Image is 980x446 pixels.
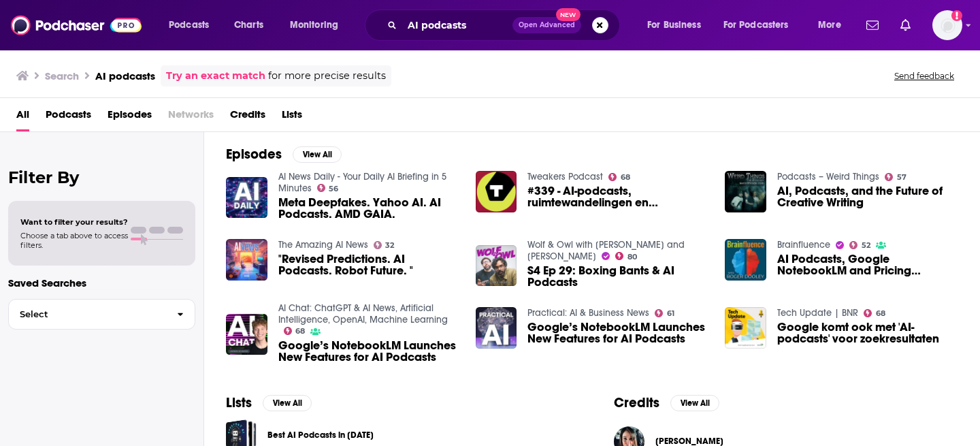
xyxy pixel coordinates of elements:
[278,197,459,220] a: Meta Deepfakes. Yahoo AI. AI Podcasts. AMD GAIA.
[295,328,305,334] span: 68
[527,239,685,262] a: Wolf & Owl with Romesh Ranganathan and Tom Davis
[527,265,708,288] a: S4 Ep 29: Boxing Bants & AI Podcasts
[45,69,79,82] h3: Search
[476,171,517,212] img: #339 - AI-podcasts, ruimtewandelingen en regeerprogramma's
[725,239,766,281] img: AI Podcasts, Google NotebookLM and Pricing Psychology
[725,307,766,349] a: Google komt ook met 'AI-podcasts' voor zoekresultaten
[723,16,789,35] span: For Podcasters
[861,14,884,37] a: Show notifications dropdown
[20,231,128,250] span: Choose a tab above to access filters.
[615,252,637,260] a: 80
[932,10,962,40] button: Show profile menu
[267,428,374,443] a: Best AI Podcasts in [DATE]
[808,14,858,36] button: open menu
[655,309,674,317] a: 61
[95,69,155,82] h3: AI podcasts
[278,239,368,251] a: The Amazing AI News
[226,177,267,219] img: Meta Deepfakes. Yahoo AI. AI Podcasts. AMD GAIA.
[777,253,958,276] span: AI Podcasts, Google NotebookLM and Pricing Psychology
[278,340,459,363] span: Google’s NotebookLM Launches New Features for AI Podcasts
[777,239,830,251] a: Brainfluence
[16,103,29,131] a: All
[225,14,272,36] a: Charts
[108,103,152,131] a: Episodes
[8,299,195,330] button: Select
[777,321,958,345] a: Google komt ook met 'AI-podcasts' voor zoekresultaten
[890,70,958,82] button: Send feedback
[885,173,906,181] a: 57
[476,245,517,287] img: S4 Ep 29: Boxing Bants & AI Podcasts
[234,16,263,35] span: Charts
[282,103,302,131] a: Lists
[284,327,306,335] a: 68
[317,184,339,192] a: 56
[670,395,719,411] button: View All
[402,14,512,36] input: Search podcasts, credits, & more...
[862,242,870,249] span: 52
[818,16,841,35] span: More
[329,186,338,192] span: 56
[895,14,916,37] a: Show notifications dropdown
[8,168,195,187] h2: Filter By
[166,68,265,84] a: Try an exact match
[476,307,517,349] img: Google’s NotebookLM Launches New Features for AI Podcasts
[614,394,719,411] a: CreditsView All
[777,307,858,319] a: Tech Update | BNR
[932,10,962,40] span: Logged in as kindrieri
[268,68,386,84] span: for more precise results
[647,16,701,35] span: For Business
[715,14,808,36] button: open menu
[527,321,708,345] a: Google’s NotebookLM Launches New Features for AI Podcasts
[169,16,209,35] span: Podcasts
[614,394,659,411] h2: Credits
[725,171,766,212] img: AI, Podcasts, and the Future of Creative Writing
[159,14,227,36] button: open menu
[897,174,906,180] span: 57
[226,314,267,355] img: Google’s NotebookLM Launches New Features for AI Podcasts
[226,239,267,281] img: "Revised Predictions. AI Podcasts. Robot Future. "
[864,309,885,317] a: 68
[378,10,633,41] div: Search podcasts, credits, & more...
[168,103,214,131] span: Networks
[46,103,91,131] span: Podcasts
[608,173,630,181] a: 68
[527,307,649,319] a: Practical: AI & Business News
[638,14,718,36] button: open menu
[293,146,342,163] button: View All
[621,174,630,180] span: 68
[11,12,142,38] img: Podchaser - Follow, Share and Rate Podcasts
[290,16,338,35] span: Monitoring
[226,146,282,163] h2: Episodes
[278,253,459,276] a: "Revised Predictions. AI Podcasts. Robot Future. "
[230,103,265,131] a: Credits
[278,302,448,325] a: AI Chat: ChatGPT & AI News, Artificial Intelligence, OpenAI, Machine Learning
[512,17,581,33] button: Open AdvancedNew
[527,185,708,208] a: #339 - AI-podcasts, ruimtewandelingen en regeerprogramma's
[519,22,575,29] span: Open Advanced
[876,310,885,317] span: 68
[20,217,128,227] span: Want to filter your results?
[667,310,674,317] span: 61
[8,276,195,289] p: Saved Searches
[9,310,166,319] span: Select
[226,394,312,411] a: ListsView All
[951,10,962,21] svg: Add a profile image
